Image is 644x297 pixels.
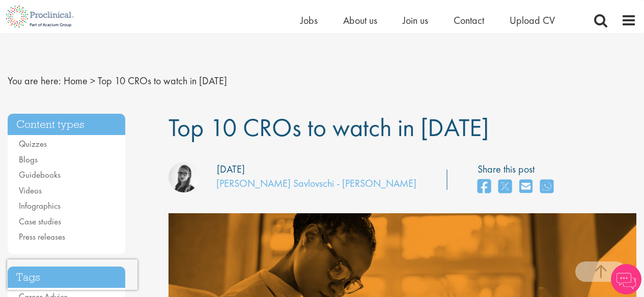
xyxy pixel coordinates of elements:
[19,185,42,196] a: Videos
[498,176,512,198] a: share on twitter
[19,154,38,165] a: Blogs
[216,177,416,190] a: [PERSON_NAME] Savlovschi - [PERSON_NAME]
[169,162,199,192] img: Theodora Savlovschi - Wicks
[7,259,137,290] iframe: reCAPTCHA
[519,176,533,198] a: share on email
[343,14,377,27] a: About us
[8,114,125,136] h3: Content types
[19,216,61,227] a: Case studies
[90,74,95,87] span: >
[19,169,61,180] a: Guidebooks
[19,138,47,149] a: Quizzes
[510,14,555,27] a: Upload CV
[19,200,61,211] a: Infographics
[19,231,65,242] a: Press releases
[169,111,489,144] span: Top 10 CROs to watch in [DATE]
[478,162,558,177] label: Share this post
[300,14,318,27] a: Jobs
[98,74,227,87] span: Top 10 CROs to watch in [DATE]
[540,176,553,198] a: share on whats app
[8,74,61,87] span: You are here:
[454,14,484,27] a: Contact
[611,264,641,294] img: Chatbot
[64,74,88,87] a: breadcrumb link
[478,176,491,198] a: share on facebook
[217,162,245,177] div: [DATE]
[403,14,428,27] a: Join us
